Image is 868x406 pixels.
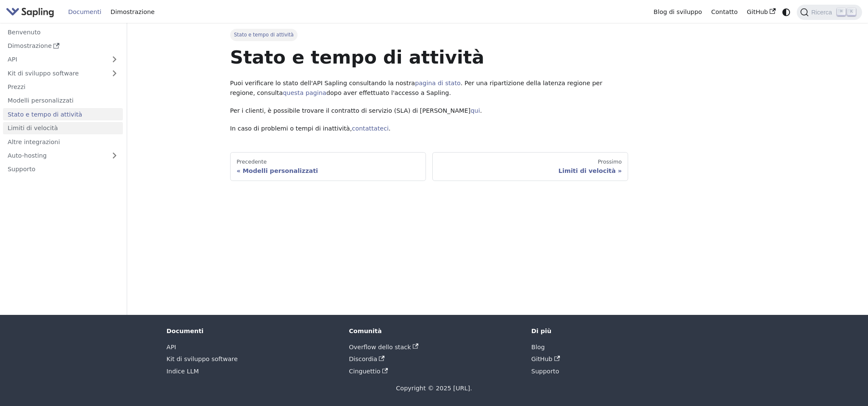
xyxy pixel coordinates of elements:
font: Altre integrazioni [8,139,60,145]
font: In caso di problemi o tempi di inattività, [230,125,352,132]
font: Comunità [349,328,381,334]
a: Limiti di velocità [3,122,123,134]
a: Benvenuto [3,26,123,38]
a: Blog di sviluppo [649,6,707,19]
a: questa pagina [283,89,326,96]
a: Kit di sviluppo software [3,67,106,79]
font: Puoi verificare lo stato dell'API Sapling consultando la nostra [230,80,415,86]
a: Dimostrazione [3,40,123,52]
font: . [389,125,391,132]
font: API [8,56,17,63]
a: API [167,344,176,350]
button: Passa dalla modalità scura a quella chiara (attualmente modalità di sistema) [780,6,793,18]
a: Cinguettio [349,368,388,375]
kbd: ⌘ [837,8,846,16]
font: Overflow dello stack [349,344,411,350]
a: Blog [531,344,545,350]
font: GitHub [747,8,768,15]
font: Dimostrazione [111,8,155,15]
a: Discordia [349,356,385,362]
a: Kit di sviluppo software [167,356,238,362]
a: Prezzi [3,81,123,93]
a: contattateci [352,125,389,132]
font: Documenti [167,328,203,334]
a: Altre integrazioni [3,136,123,148]
nav: Pagine di documenti [230,152,629,181]
a: qui [470,107,480,114]
font: Supporto [8,166,36,172]
font: Modelli personalizzati [243,167,318,174]
a: Supporto [3,163,123,175]
a: GitHub [742,6,780,19]
button: Espandi la categoria della barra laterale 'SDK' [106,67,123,79]
a: Supporto [531,368,559,375]
a: GitHub [531,356,560,362]
font: Discordia [349,356,377,362]
font: Precedente [236,159,267,165]
a: API [3,53,106,66]
font: Limiti di velocità [8,125,58,131]
font: GitHub [531,356,553,362]
a: Indice LLM [167,368,199,375]
font: Per i clienti, è possibile trovare il contratto di servizio (SLA) di [PERSON_NAME] [230,107,470,114]
a: Modelli personalizzati [3,95,123,107]
font: Auto-hosting [8,152,47,159]
a: Overflow dello stack [349,344,418,350]
font: Benvenuto [8,29,41,36]
font: Copyright © 2025 [URL]. [396,385,472,392]
font: . [480,107,482,114]
font: dopo aver effettuato l'accesso a Sapling. [326,89,451,96]
a: PrecedenteModelli personalizzati [230,152,426,181]
a: Documenti [64,6,106,19]
nav: Briciole di pane [230,29,629,41]
font: Prossimo [598,159,622,165]
img: Alberello.ai [6,6,54,18]
a: pagina di stato [415,80,461,86]
font: Stato e tempo di attività [230,47,484,68]
font: Ricerca [811,9,832,16]
a: ProssimoLimiti di velocità [432,152,629,181]
font: Prezzi [8,83,25,90]
button: Espandi la categoria della barra laterale 'API' [106,53,123,66]
font: Dimostrazione [8,42,52,49]
kbd: K [847,8,856,16]
font: Modelli personalizzati [8,97,74,104]
button: Cerca (Comando+K) [797,5,862,20]
font: Di più [531,328,551,334]
font: Documenti [68,8,102,15]
font: Blog di sviluppo [654,8,702,15]
font: Stato e tempo di attività [234,32,294,38]
font: Contatto [711,8,738,15]
font: Cinguettio [349,368,380,375]
font: Stato e tempo di attività [8,111,82,118]
a: Auto-hosting [3,150,123,162]
a: Alberello.ai [6,6,57,18]
a: Contatto [707,6,742,19]
a: Stato e tempo di attività [3,108,123,120]
font: Limiti di velocità [559,167,616,174]
a: Dimostrazione [106,6,159,19]
font: Kit di sviluppo software [8,70,79,77]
